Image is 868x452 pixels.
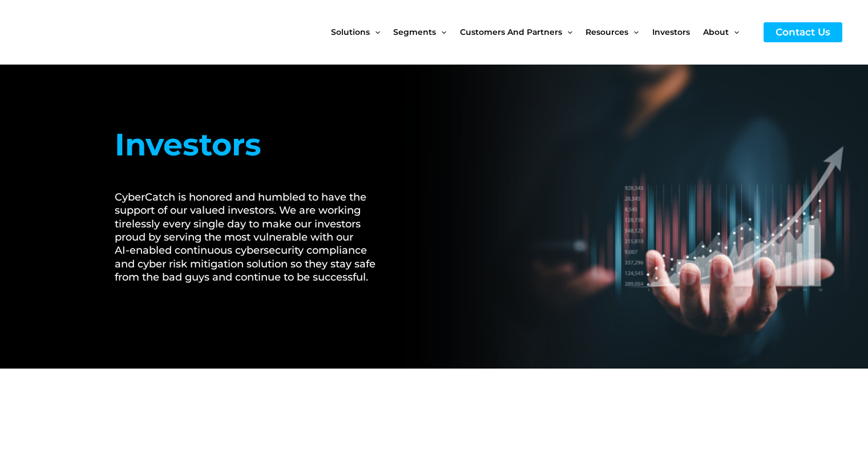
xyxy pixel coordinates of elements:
[652,8,690,56] span: Investors
[331,8,752,56] nav: Site Navigation: New Main Menu
[562,8,572,56] span: Menu Toggle
[703,8,729,56] span: About
[764,22,842,42] a: Contact Us
[115,122,389,168] h1: Investors
[652,8,703,56] a: Investors
[20,9,157,56] img: CyberCatch
[331,8,370,56] span: Solutions
[460,8,562,56] span: Customers and Partners
[370,8,380,56] span: Menu Toggle
[628,8,639,56] span: Menu Toggle
[115,191,389,285] h2: CyberCatch is honored and humbled to have the support of our valued investors. We are working tir...
[393,8,436,56] span: Segments
[586,8,628,56] span: Resources
[729,8,739,56] span: Menu Toggle
[436,8,446,56] span: Menu Toggle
